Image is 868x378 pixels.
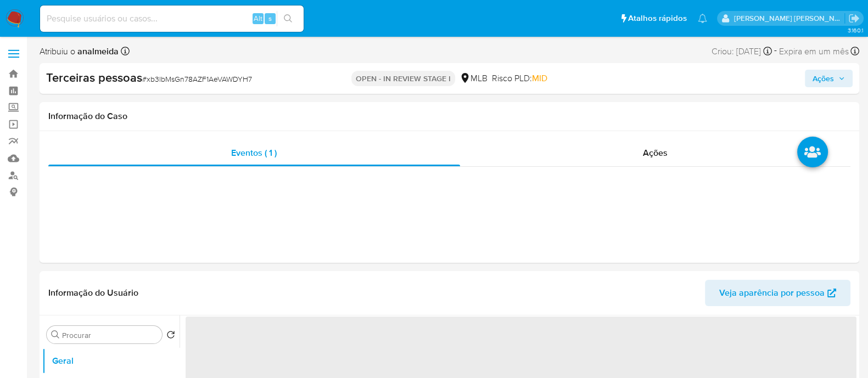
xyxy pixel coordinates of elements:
span: Atalhos rápidos [628,13,687,24]
p: anna.almeida@mercadopago.com.br [734,13,845,24]
span: - [774,44,777,59]
b: Terceiras pessoas [46,69,142,86]
input: Pesquise usuários ou casos... [40,12,304,26]
a: Sair [848,13,860,24]
p: OPEN - IN REVIEW STAGE I [351,71,455,86]
h1: Informação do Usuário [48,287,138,298]
h1: Informação do Caso [48,111,850,122]
span: Expira em um mês [779,46,849,58]
span: Risco PLD: [492,72,547,84]
button: Geral [42,348,180,374]
button: search-icon [277,11,299,26]
button: Veja aparência por pessoa [705,280,850,306]
a: Notificações [698,14,707,23]
span: # xb3lbMsGn78AZF1AeVAWDYH7 [142,74,252,84]
span: Atribuiu o [40,46,119,58]
span: Ações [813,70,834,87]
button: Procurar [51,330,60,339]
span: Ações [643,146,668,159]
input: Procurar [62,330,158,340]
button: Retornar ao pedido padrão [166,330,175,342]
button: Ações [805,70,853,87]
div: Criou: [DATE] [712,44,772,59]
span: Eventos ( 1 ) [231,146,277,159]
span: Alt [254,13,262,24]
span: s [268,13,272,24]
span: MID [532,72,547,84]
span: Veja aparência por pessoa [719,280,825,306]
b: analmeida [75,45,119,58]
div: MLB [460,72,488,84]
